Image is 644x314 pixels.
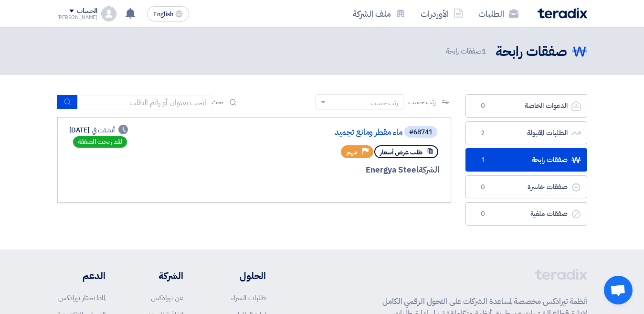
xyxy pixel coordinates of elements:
h2: صفقات رابحة [496,43,567,61]
a: Open chat [604,276,633,304]
a: الطلبات [471,2,526,25]
a: صفقات خاسرة0 [465,175,587,199]
li: الدعم [57,269,106,283]
button: English [147,6,189,22]
span: English [153,11,173,18]
span: 1 [477,155,489,165]
span: أنشئت في [92,125,115,135]
span: بحث [211,97,224,107]
a: عن تيرادكس [151,292,183,303]
a: الدعوات الخاصة0 [465,94,587,118]
span: 2 [477,129,489,138]
li: الشركة [134,269,183,283]
span: الشركة [419,164,439,176]
div: لقد ربحت الصفقة [73,136,127,148]
span: صفقات رابحة [446,46,488,57]
span: 0 [477,209,489,219]
li: الحلول [212,269,266,283]
span: 1 [482,46,486,56]
span: مهم [347,148,358,157]
a: لماذا تختار تيرادكس [58,292,106,303]
span: 0 [477,183,489,192]
a: ماء مقطر ومانع تجميد [211,128,402,137]
a: صفقات ملغية0 [465,202,587,226]
div: رتب حسب [370,98,398,108]
a: الطلبات المقبولة2 [465,121,587,145]
div: [PERSON_NAME] [57,15,98,20]
input: ابحث بعنوان أو رقم الطلب [78,95,211,109]
a: صفقات رابحة1 [465,148,587,172]
div: [DATE] [69,125,128,135]
span: رتب حسب [408,97,435,107]
div: الحساب [77,7,97,15]
a: الأوردرات [413,2,471,25]
span: 0 [477,101,489,111]
span: طلب عرض أسعار [380,148,422,157]
div: Energya Steel [210,164,439,176]
div: #68741 [409,129,433,136]
img: Teradix logo [538,8,587,19]
img: profile_test.png [101,6,116,22]
a: طلبات الشراء [231,292,266,303]
a: ملف الشركة [345,2,413,25]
